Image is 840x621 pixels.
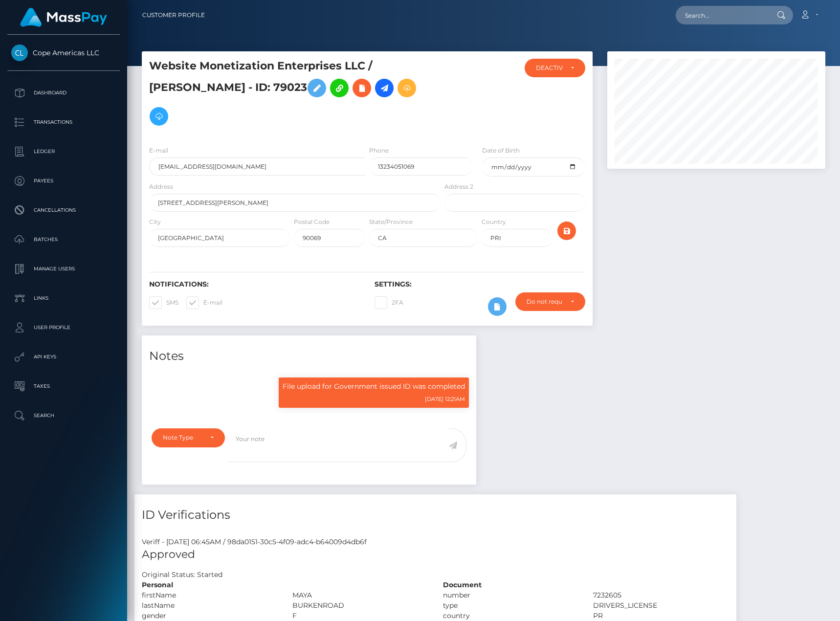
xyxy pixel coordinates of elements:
div: gender [134,611,285,621]
label: Postal Code [294,218,330,226]
p: Manage Users [11,262,116,276]
a: API Keys [7,345,120,369]
a: Search [7,403,120,428]
a: Dashboard [7,81,120,105]
label: E-mail [149,146,168,155]
label: City [149,218,161,226]
label: Address [149,182,173,191]
a: Batches [7,227,120,252]
p: Links [11,291,116,306]
img: MassPay Logo [20,8,107,27]
div: number [436,590,586,600]
a: Transactions [7,110,120,134]
a: Payees [7,169,120,193]
div: firstName [134,590,285,600]
div: type [436,600,586,611]
div: MAYA [285,590,436,600]
label: Phone [369,146,389,155]
h4: ID Verifications [142,507,729,524]
input: Search... [676,6,768,24]
div: Veriff - [DATE] 06:45AM / 98da0151-30c5-4f09-adc4-b64009d4db6f [134,537,736,547]
div: DEACTIVE [536,64,563,72]
p: Taxes [11,379,116,394]
label: 2FA [375,296,403,309]
strong: Personal [142,580,173,589]
h5: Website Monetization Enterprises LLC / [PERSON_NAME] - ID: 79023 [149,59,435,131]
img: Cope Americas LLC [11,44,28,61]
div: Note Type [163,434,202,442]
label: State/Province [369,218,413,226]
p: API Keys [11,350,116,364]
a: Manage Users [7,257,120,281]
a: Ledger [7,139,120,164]
p: Dashboard [11,86,116,100]
div: Do not require [527,298,563,306]
label: Date of Birth [482,146,520,155]
a: User Profile [7,315,120,340]
h6: Settings: [375,280,585,288]
div: DRIVERS_LICENSE [586,600,736,611]
div: BURKENROAD [285,600,436,611]
small: [DATE] 12:21AM [425,396,465,402]
div: country [436,611,586,621]
h6: Notifications: [149,280,360,288]
button: Note Type [152,428,225,447]
div: F [285,611,436,621]
button: DEACTIVE [525,59,585,77]
a: Cancellations [7,198,120,222]
p: Payees [11,174,116,188]
p: File upload for Government issued ID was completed [283,381,465,392]
div: lastName [134,600,285,611]
span: Cope Americas LLC [7,48,120,57]
p: Ledger [11,144,116,159]
h7: Original Status: Started [142,570,222,579]
p: Search [11,408,116,423]
label: Address 2 [444,182,473,191]
h5: Approved [142,547,729,562]
a: Taxes [7,374,120,399]
p: Cancellations [11,203,116,218]
a: Initiate Payout [375,79,394,97]
a: Links [7,286,120,310]
p: User Profile [11,320,116,335]
h4: Notes [149,348,469,365]
label: Country [482,218,506,226]
button: Do not require [515,292,585,311]
label: E-mail [186,296,222,309]
div: PR [586,611,736,621]
label: SMS [149,296,178,309]
a: Customer Profile [142,5,205,25]
p: Transactions [11,115,116,130]
strong: Document [443,580,482,589]
div: 7232605 [586,590,736,600]
p: Batches [11,232,116,247]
